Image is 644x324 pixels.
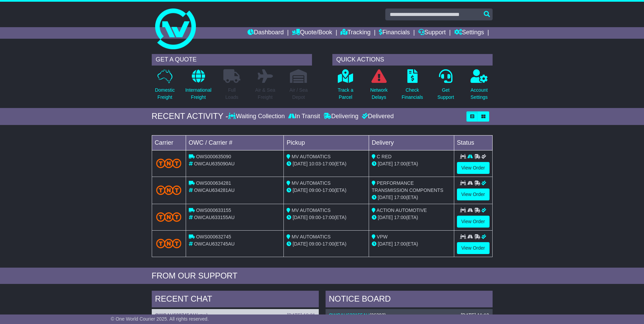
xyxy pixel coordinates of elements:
p: Network Delays [370,87,387,101]
div: (ETA) [372,194,451,201]
div: GET A QUOTE [152,54,312,66]
a: InternationalFreight [185,69,212,105]
a: AccountSettings [470,69,488,105]
div: - (ETA) [287,160,366,167]
div: In Transit [287,113,322,120]
td: Delivery [369,135,454,150]
span: [DATE] [293,241,308,247]
a: View Order [457,216,490,228]
span: vpw [198,312,206,318]
span: [DATE] [378,161,393,166]
img: TNT_Domestic.png [156,159,182,168]
div: - (ETA) [287,214,366,221]
span: 17:00 [394,215,406,220]
p: Get Support [437,87,454,101]
span: 26393 [371,312,384,318]
div: RECENT CHAT [152,291,319,309]
div: (ETA) [372,240,451,248]
div: ( ) [155,312,315,318]
p: Track a Parcel [338,87,353,101]
div: QUICK ACTIONS [332,54,493,66]
a: View Order [457,242,490,254]
td: Pickup [284,135,369,150]
a: CheckFinancials [401,69,423,105]
img: TNT_Domestic.png [156,185,182,195]
span: MV AUTOMATICS [292,154,331,159]
a: Quote/Book [292,27,332,39]
span: OWS000632745 [196,234,231,239]
p: International Freight [185,87,211,101]
p: Air & Sea Freight [255,87,275,101]
a: OWCAU632745AU [155,312,196,318]
span: MV AUTOMATICS [292,180,331,186]
div: FROM OUR SUPPORT [152,271,493,281]
span: 17:00 [323,215,334,220]
span: C RED [377,154,392,159]
span: OWCAU632745AU [194,241,235,247]
span: [DATE] [378,195,393,200]
div: Waiting Collection [228,113,286,120]
span: PERFORMANCE TRANSMISSION COMPONENTS [372,180,443,193]
span: OWS000633155 [196,208,231,213]
span: OWCAU633155AU [194,215,235,220]
div: NOTICE BOARD [326,291,493,309]
span: MV AUTOMATICS [292,234,331,239]
span: 09:00 [309,215,321,220]
span: © One World Courier 2025. All rights reserved. [111,316,209,322]
p: Air / Sea Depot [290,87,308,101]
td: OWC / Carrier # [186,135,284,150]
span: 09:00 [309,241,321,247]
div: Delivering [322,113,360,120]
a: NetworkDelays [370,69,388,105]
span: 17:00 [323,241,334,247]
a: Support [418,27,446,39]
span: OWS000634281 [196,180,231,186]
span: VPW [377,234,388,239]
td: Status [454,135,492,150]
img: TNT_Domestic.png [156,212,182,221]
a: GetSupport [437,69,454,105]
span: 17:00 [394,195,406,200]
a: DomesticFreight [154,69,175,105]
span: [DATE] [378,241,393,247]
div: [DATE] 11:10 [461,312,489,318]
span: MV AUTOMATICS [292,208,331,213]
span: 09:00 [309,187,321,193]
span: ACTION AUTOMOTIVE [376,208,427,213]
span: OWCAU634281AU [194,187,235,193]
div: (ETA) [372,214,451,221]
div: [DATE] 10:21 [287,312,315,318]
a: View Order [457,188,490,200]
div: - (ETA) [287,240,366,248]
div: - (ETA) [287,187,366,194]
span: [DATE] [293,161,308,166]
span: 17:00 [394,241,406,247]
span: OWS000635090 [196,154,231,159]
div: ( ) [329,312,489,318]
a: Settings [454,27,484,39]
div: (ETA) [372,160,451,167]
span: 17:00 [323,161,334,166]
p: Full Loads [223,87,240,101]
span: [DATE] [293,187,308,193]
div: Delivered [360,113,394,120]
span: 17:00 [323,187,334,193]
p: Check Financials [402,87,423,101]
img: TNT_Domestic.png [156,239,182,248]
a: Tracking [341,27,370,39]
a: View Order [457,162,490,174]
a: Financials [379,27,410,39]
span: OWCAU635090AU [194,161,235,166]
td: Carrier [152,135,186,150]
a: Dashboard [247,27,284,39]
span: [DATE] [378,215,393,220]
span: [DATE] [293,215,308,220]
a: OWCAU633155AU [329,312,370,318]
p: Domestic Freight [155,87,174,101]
span: 17:00 [394,161,406,166]
div: RECENT ACTIVITY - [152,111,228,121]
a: Track aParcel [337,69,354,105]
p: Account Settings [471,87,488,101]
span: 10:03 [309,161,321,166]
